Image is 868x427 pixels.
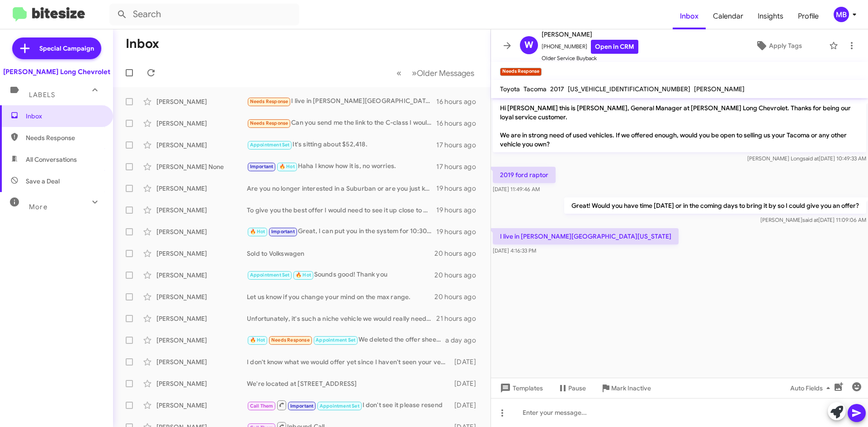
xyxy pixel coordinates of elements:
[156,206,247,215] div: [PERSON_NAME]
[436,97,483,106] div: 16 hours ago
[109,4,299,25] input: Search
[412,67,417,79] span: »
[750,3,791,29] a: Insights
[247,357,450,366] div: I don't know what we would offer yet since I haven't seen your vehicle. If you had 10-20 minutes ...
[250,403,274,409] span: Call Them
[279,164,295,169] span: 🔥 Hot
[247,226,436,237] div: Great, I can put you in the system for 10:30 [DATE], we're located at [STREET_ADDRESS]
[673,3,706,29] a: Inbox
[247,270,434,280] div: Sounds good! Thank you
[550,380,593,396] button: Pause
[396,67,401,79] span: «
[524,38,533,52] span: W
[803,155,819,162] span: said at
[156,314,247,323] div: [PERSON_NAME]
[436,119,483,128] div: 16 hours ago
[156,141,247,150] div: [PERSON_NAME]
[26,177,60,186] span: Save a Deal
[436,227,483,236] div: 19 hours ago
[391,64,407,82] button: Previous
[450,379,483,388] div: [DATE]
[500,68,542,76] small: Needs Response
[247,335,445,345] div: We deleted the offer sheets, my husband told [PERSON_NAME] what it would take for is to purchase ...
[247,184,436,193] div: Are you no longer interested in a Suburban or are you just keeping your Jeep?
[436,141,483,150] div: 17 hours ago
[247,161,436,172] div: Haha I know how it is, no worries.
[802,216,818,223] span: said at
[26,133,103,142] span: Needs Response
[156,292,247,301] div: [PERSON_NAME]
[156,271,247,280] div: [PERSON_NAME]
[156,401,247,410] div: [PERSON_NAME]
[747,155,866,162] span: [PERSON_NAME] Long [DATE] 10:49:33 AM
[826,7,858,22] button: MB
[493,186,540,192] span: [DATE] 11:49:46 AM
[250,272,290,278] span: Appointment Set
[26,112,103,121] span: Inbox
[834,7,849,22] div: MB
[406,64,480,82] button: Next
[156,336,247,345] div: [PERSON_NAME]
[436,162,483,171] div: 17 hours ago
[316,337,355,343] span: Appointment Set
[493,100,866,152] p: Hi [PERSON_NAME] this is [PERSON_NAME], General Manager at [PERSON_NAME] Long Chevrolet. Thanks f...
[493,167,556,183] p: 2019 ford raptor
[156,357,247,366] div: [PERSON_NAME]
[247,292,434,301] div: Let us know if you change your mind on the max range.
[250,120,288,126] span: Needs Response
[542,40,638,54] span: [PHONE_NUMBER]
[320,403,359,409] span: Appointment Set
[568,85,690,93] span: [US_VEHICLE_IDENTIFICATION_NUMBER]
[156,162,247,171] div: [PERSON_NAME] None
[542,54,638,63] span: Older Service Buyback
[783,380,841,396] button: Auto Fields
[500,85,520,93] span: Toyota
[392,64,480,82] nav: Page navigation example
[436,184,483,193] div: 19 hours ago
[760,216,866,223] span: [PERSON_NAME] [DATE] 11:09:06 AM
[450,357,483,366] div: [DATE]
[250,142,290,148] span: Appointment Set
[791,3,826,29] a: Profile
[434,271,483,280] div: 20 hours ago
[29,91,55,99] span: Labels
[39,44,94,53] span: Special Campaign
[3,67,110,76] div: [PERSON_NAME] Long Chevrolet
[247,206,436,215] div: To give you the best offer I would need to see it up close to determine it's value. We do have a ...
[12,38,101,59] a: Special Campaign
[250,99,288,104] span: Needs Response
[434,292,483,301] div: 20 hours ago
[156,97,247,106] div: [PERSON_NAME]
[156,227,247,236] div: [PERSON_NAME]
[706,3,750,29] a: Calendar
[732,38,825,54] button: Apply Tags
[247,96,436,107] div: I live in [PERSON_NAME][GEOGRAPHIC_DATA][US_STATE]
[591,40,638,54] a: Open in CRM
[550,85,564,93] span: 2017
[493,228,679,244] p: I live in [PERSON_NAME][GEOGRAPHIC_DATA][US_STATE]
[568,380,586,396] span: Pause
[445,336,483,345] div: a day ago
[250,164,274,169] span: Important
[271,337,310,343] span: Needs Response
[493,247,536,254] span: [DATE] 4:16:33 PM
[271,229,295,235] span: Important
[436,206,483,215] div: 19 hours ago
[247,140,436,150] div: It's sitting about $52,418.
[126,37,159,51] h1: Inbox
[247,399,450,411] div: I don't see it please resend
[156,379,247,388] div: [PERSON_NAME]
[498,380,543,396] span: Templates
[524,85,547,93] span: Tacoma
[769,38,802,54] span: Apply Tags
[542,29,638,40] span: [PERSON_NAME]
[247,118,436,128] div: Can you send me the link to the C-class I would like to get in soon and talk about purchasing thi...
[564,197,866,214] p: Great! Would you have time [DATE] or in the coming days to bring it by so I could give you an offer?
[491,380,550,396] button: Templates
[156,119,247,128] div: [PERSON_NAME]
[417,68,474,78] span: Older Messages
[26,155,77,164] span: All Conversations
[450,401,483,410] div: [DATE]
